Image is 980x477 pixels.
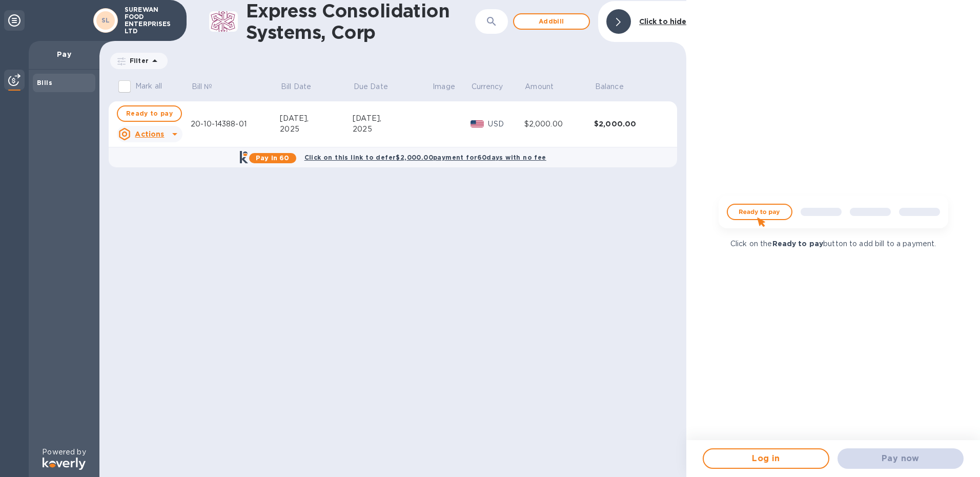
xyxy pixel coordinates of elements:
div: 2025 [280,124,353,135]
p: Mark all [135,81,162,92]
p: Powered by [42,447,86,458]
span: Bill Date [281,81,324,92]
button: Addbill [513,13,590,30]
b: Pay in 60 [256,154,289,162]
span: Ready to pay [126,107,173,120]
div: 2025 [353,124,432,135]
div: $2,000.00 [524,119,594,129]
button: Log in [703,448,829,469]
p: USD [488,119,524,129]
b: Click to hide [639,17,687,26]
div: 20-10-14388-01 [191,119,280,129]
span: Log in [712,452,820,465]
p: Filter [126,56,149,65]
button: Ready to pay [117,105,182,122]
p: Due Date [354,81,388,92]
span: Add bill [522,15,581,28]
span: Amount [525,81,567,92]
p: Balance [595,81,624,92]
img: Logo [43,458,86,470]
b: SL [101,16,110,24]
p: Amount [525,81,554,92]
span: Balance [595,81,637,92]
p: Pay [37,49,91,59]
p: SUREWAN FOOD ENTERPRISES LTD [125,6,176,35]
p: Bill № [192,81,213,92]
u: Actions [135,130,164,138]
p: Bill Date [281,81,311,92]
div: [DATE], [280,113,353,124]
span: Bill № [192,81,226,92]
p: Image [433,81,455,92]
div: [DATE], [353,113,432,124]
img: USD [471,120,484,127]
p: Currency [472,81,503,92]
b: Click on this link to defer $2,000.00 payment for 60 days with no fee [304,154,546,161]
div: $2,000.00 [594,119,664,129]
b: Bills [37,79,52,86]
b: Ready to pay [772,240,824,248]
p: Click on the button to add bill to a payment. [730,238,936,249]
span: Due Date [354,81,401,92]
